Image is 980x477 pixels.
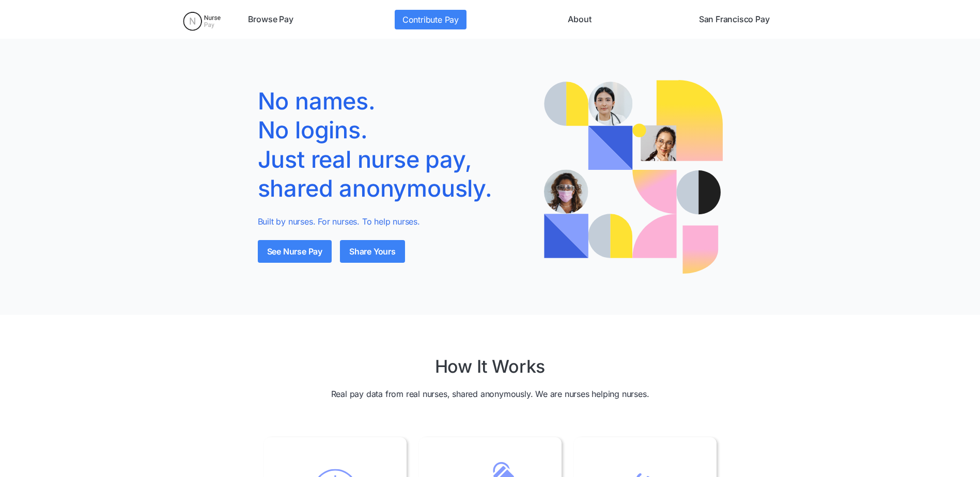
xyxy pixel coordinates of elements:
[340,240,405,263] a: Share Yours
[564,10,595,29] a: About
[395,10,466,29] a: Contribute Pay
[258,240,332,263] a: See Nurse Pay
[331,388,649,400] p: Real pay data from real nurses, shared anonymously. We are nurses helping nurses.
[695,10,774,29] a: San Francisco Pay
[435,356,546,377] h2: How It Works
[258,87,528,203] h1: No names. No logins. Just real nurse pay, shared anonymously.
[244,10,298,29] a: Browse Pay
[258,215,528,228] p: Built by nurses. For nurses. To help nurses.
[544,80,723,274] img: Illustration of a nurse with speech bubbles showing real pay quotes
